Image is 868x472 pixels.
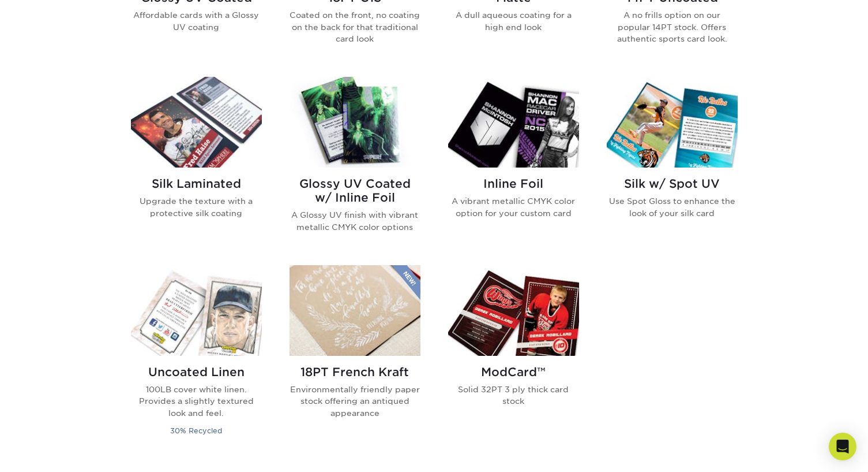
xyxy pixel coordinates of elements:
[448,365,579,379] h2: ModCard™
[290,265,420,356] img: 18PT French Kraft Trading Cards
[290,365,420,379] h2: 18PT French Kraft
[290,384,420,419] p: Environmentally friendly paper stock offering an antiqued appearance
[131,9,262,33] p: Affordable cards with a Glossy UV coating
[607,177,738,191] h2: Silk w/ Spot UV
[448,177,579,191] h2: Inline Foil
[131,265,262,356] img: Uncoated Linen Trading Cards
[448,9,579,33] p: A dull aqueous coating for a high end look
[131,195,262,219] p: Upgrade the texture with a protective silk coating
[131,77,262,251] a: Silk Laminated Trading Cards Silk Laminated Upgrade the texture with a protective silk coating
[131,365,262,379] h2: Uncoated Linen
[131,177,262,191] h2: Silk Laminated
[290,77,420,251] a: Glossy UV Coated w/ Inline Foil Trading Cards Glossy UV Coated w/ Inline Foil A Glossy UV finish ...
[448,265,579,356] img: ModCard™ Trading Cards
[448,77,579,251] a: Inline Foil Trading Cards Inline Foil A vibrant metallic CMYK color option for your custom card
[829,433,856,460] div: Open Intercom Messenger
[448,265,579,451] a: ModCard™ Trading Cards ModCard™ Solid 32PT 3 ply thick card stock
[607,195,738,219] p: Use Spot Gloss to enhance the look of your silk card
[290,177,420,205] h2: Glossy UV Coated w/ Inline Foil
[607,77,738,168] img: Silk w/ Spot UV Trading Cards
[392,265,420,300] img: New Product
[448,384,579,407] p: Solid 32PT 3 ply thick card stock
[131,265,262,451] a: Uncoated Linen Trading Cards Uncoated Linen 100LB cover white linen. Provides a slightly textured...
[448,195,579,219] p: A vibrant metallic CMYK color option for your custom card
[607,77,738,251] a: Silk w/ Spot UV Trading Cards Silk w/ Spot UV Use Spot Gloss to enhance the look of your silk card
[290,265,420,451] a: 18PT French Kraft Trading Cards 18PT French Kraft Environmentally friendly paper stock offering a...
[131,384,262,419] p: 100LB cover white linen. Provides a slightly textured look and feel.
[290,209,420,233] p: A Glossy UV finish with vibrant metallic CMYK color options
[607,9,738,44] p: A no frills option on our popular 14PT stock. Offers authentic sports card look.
[131,77,262,168] img: Silk Laminated Trading Cards
[170,426,222,435] small: 30% Recycled
[448,77,579,168] img: Inline Foil Trading Cards
[290,9,420,44] p: Coated on the front, no coating on the back for that traditional card look
[290,77,420,168] img: Glossy UV Coated w/ Inline Foil Trading Cards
